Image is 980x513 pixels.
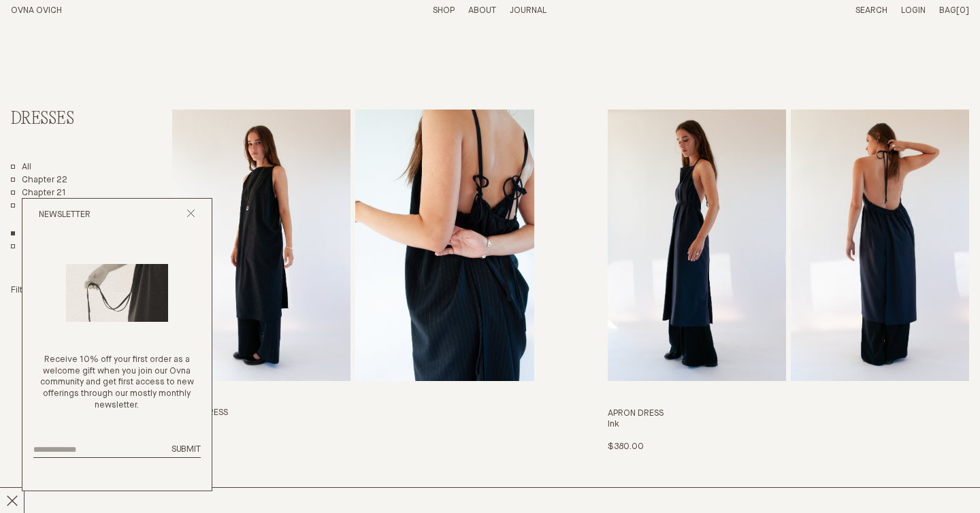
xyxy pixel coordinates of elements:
button: Close popup [186,209,195,222]
span: [0] [956,6,969,15]
button: Submit [171,444,201,456]
a: Shop [433,6,455,15]
h2: Newsletter [39,210,91,221]
a: Show All [11,228,31,239]
a: Chapter 21 [11,188,66,199]
summary: About [468,5,496,17]
h2: Dresses [11,110,121,129]
h4: Ink [608,419,969,431]
a: Core [11,200,42,212]
a: Search [855,6,887,15]
a: Home [11,6,62,15]
span: Submit [171,445,201,454]
summary: Filter [11,285,40,297]
img: Apron Dress [172,110,350,381]
a: All [11,162,31,173]
span: Bag [939,6,956,15]
h3: Apron Dress [172,408,534,419]
span: $380.00 [608,442,644,451]
h3: Apron Dress [608,408,969,420]
a: Dresses [11,241,56,252]
a: Apron Dress [172,110,534,453]
a: Login [901,6,926,15]
a: Journal [510,6,546,15]
p: Receive 10% off your first order as a welcome gift when you join our Ovna community and get first... [33,354,201,412]
a: Apron Dress [608,110,969,453]
a: Chapter 22 [11,175,67,186]
img: Apron Dress [608,110,786,381]
h4: Pinstripe [172,419,534,431]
